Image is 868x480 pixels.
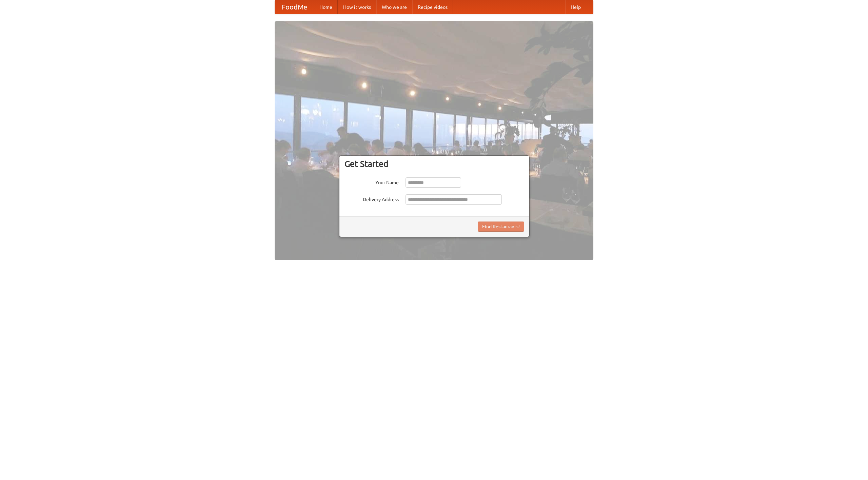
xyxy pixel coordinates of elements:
a: Recipe videos [412,0,453,14]
label: Delivery Address [344,194,399,203]
h3: Get Started [344,159,524,169]
a: Who we are [376,0,412,14]
a: Help [565,0,586,14]
a: FoodMe [275,0,314,14]
a: Home [314,0,338,14]
button: Find Restaurants! [478,222,524,232]
a: How it works [338,0,376,14]
label: Your Name [344,177,399,186]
